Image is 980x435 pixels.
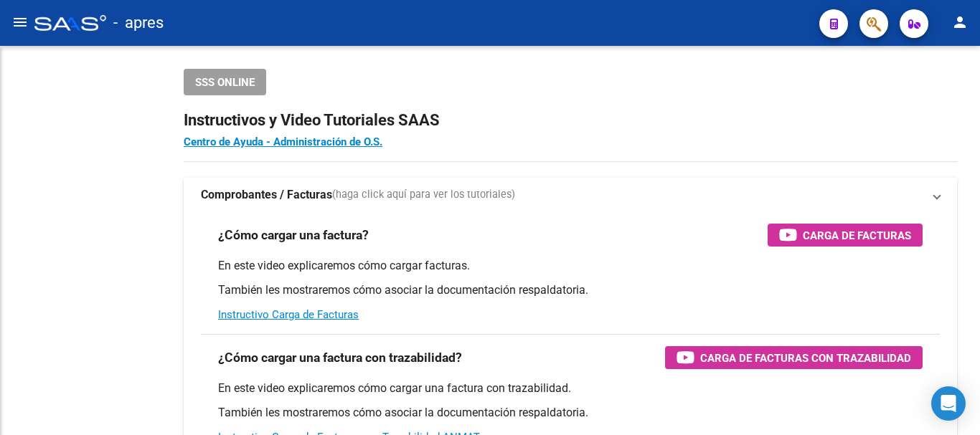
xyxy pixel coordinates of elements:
[665,346,923,369] button: Carga de Facturas con Trazabilidad
[803,226,911,244] span: Carga de Facturas
[218,258,923,274] p: En este video explicaremos cómo cargar facturas.
[218,282,923,298] p: También les mostraremos cómo asociar la documentación respaldatoria.
[113,7,164,39] span: - apres
[332,187,515,203] span: (haga click aquí para ver los tutoriales)
[700,349,911,367] span: Carga de Facturas con Trazabilidad
[184,178,957,212] mat-expansion-panel-header: Comprobantes / Facturas(haga click aquí para ver los tutoriales)
[184,107,957,134] h2: Instructivos y Video Tutoriales SAAS
[218,405,923,421] p: También les mostraremos cómo asociar la documentación respaldatoria.
[195,76,255,89] span: SSS ONLINE
[218,225,369,245] h3: ¿Cómo cargar una factura?
[218,348,462,368] h3: ¿Cómo cargar una factura con trazabilidad?
[951,14,969,31] mat-icon: person
[11,14,29,31] mat-icon: menu
[218,381,923,396] p: En este video explicaremos cómo cargar una factura con trazabilidad.
[931,386,966,421] div: Open Intercom Messenger
[201,187,332,203] strong: Comprobantes / Facturas
[218,308,359,321] a: Instructivo Carga de Facturas
[184,135,382,148] a: Centro de Ayuda - Administración de O.S.
[768,224,923,247] button: Carga de Facturas
[184,69,266,95] button: SSS ONLINE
